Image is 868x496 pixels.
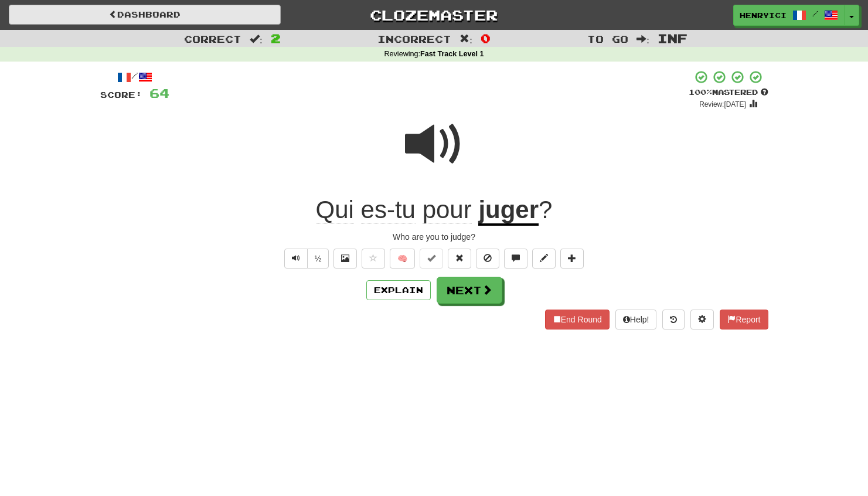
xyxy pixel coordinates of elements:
span: es-tu [361,196,416,224]
button: Play sentence audio (ctl+space) [284,249,308,269]
span: 64 [149,86,169,100]
strong: Fast Track Level 1 [420,50,484,58]
button: Favorite sentence (alt+f) [362,249,385,269]
a: Henryici / [733,5,845,26]
div: Text-to-speech controls [282,249,329,269]
span: Henryici [740,10,787,21]
u: juger [478,196,539,226]
button: Next [437,277,502,304]
button: End Round [545,310,610,329]
button: Set this sentence to 100% Mastered (alt+m) [420,249,443,269]
span: ? [539,196,552,223]
button: Explain [366,280,431,300]
span: Score: [100,90,142,100]
a: Clozemaster [298,5,570,25]
span: 0 [481,31,491,45]
button: Edit sentence (alt+d) [532,249,556,269]
span: To go [587,33,628,45]
button: Show image (alt+x) [333,249,357,269]
button: Report [720,310,768,329]
a: Dashboard [9,5,281,25]
span: Qui [316,196,354,224]
div: Who are you to judge? [100,231,768,243]
span: 2 [271,31,281,45]
span: : [636,34,649,44]
button: Ignore sentence (alt+i) [476,249,499,269]
span: Inf [658,31,687,45]
button: Round history (alt+y) [662,310,685,329]
button: ½ [307,249,329,269]
span: 100 % [689,87,712,97]
button: Add to collection (alt+a) [560,249,584,269]
span: pour [423,196,472,224]
span: Incorrect [377,33,451,45]
span: : [250,34,263,44]
button: Help! [615,310,657,329]
button: Reset to 0% Mastered (alt+r) [448,249,471,269]
button: 🧠 [390,249,415,269]
span: : [459,34,472,44]
div: / [100,70,169,84]
span: / [812,9,818,18]
small: Review: [DATE] [699,100,746,108]
span: Correct [184,33,241,45]
button: Discuss sentence (alt+u) [504,249,527,269]
div: Mastered [689,87,768,98]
